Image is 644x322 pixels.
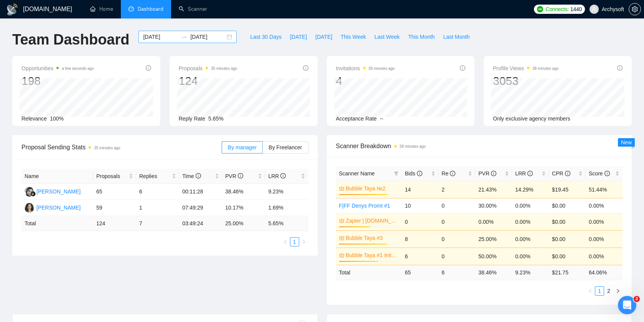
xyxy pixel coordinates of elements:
[290,238,299,246] a: 1
[595,286,604,296] li: 1
[595,287,604,295] a: 1
[6,3,18,16] img: logo
[25,204,81,210] a: AS[PERSON_NAME]
[512,181,549,198] td: 14.29%
[629,6,641,12] span: setting
[280,173,286,178] span: info-circle
[604,171,610,176] span: info-circle
[369,66,395,71] time: 39 minutes ago
[139,172,170,180] span: Replies
[392,168,400,179] span: filter
[441,170,455,177] span: Re
[62,66,94,71] time: a few seconds ago
[246,31,286,43] button: Last 30 Days
[196,173,201,178] span: info-circle
[394,171,399,176] span: filter
[617,65,623,71] span: info-circle
[299,237,308,246] button: right
[604,287,613,295] a: 2
[94,146,120,150] time: 35 minutes ago
[30,191,36,197] img: gigradar-bm.png
[136,184,179,200] td: 6
[336,116,377,122] span: Acceptance Rate
[402,248,438,265] td: 6
[336,265,402,280] td: Total
[629,3,641,15] button: setting
[493,74,558,88] div: 3053
[336,74,395,88] div: 4
[438,181,475,198] td: 2
[512,248,549,265] td: 0.00%
[438,265,475,280] td: 6
[588,289,593,293] span: left
[238,173,243,178] span: info-circle
[336,64,395,73] span: Invitations
[143,33,178,41] input: Start date
[586,198,623,213] td: 0.00%
[346,216,397,225] a: Zapier | [DOMAIN_NAME] [PERSON_NAME]
[549,213,586,230] td: $0.00
[475,198,512,213] td: 30.00%
[512,198,549,213] td: 0.00%
[549,248,586,265] td: $0.00
[286,31,311,43] button: [DATE]
[336,31,370,43] button: This Week
[303,65,308,71] span: info-circle
[268,144,302,150] span: By Freelancer
[50,116,64,122] span: 100%
[21,216,93,231] td: Total
[400,144,426,149] time: 38 minutes ago
[250,33,282,41] span: Last 30 Days
[402,198,438,213] td: 10
[182,173,201,179] span: Time
[402,181,438,198] td: 14
[93,169,136,184] th: Proposals
[370,31,404,43] button: Last Week
[301,239,306,244] span: right
[552,170,570,177] span: CPR
[339,186,344,191] span: crown
[346,184,397,193] a: Bubble Taya №2
[438,198,475,213] td: 0
[545,5,568,13] span: Connects:
[549,265,586,280] td: $ 21.75
[408,33,435,41] span: This Month
[402,213,438,230] td: 0
[438,213,475,230] td: 0
[402,265,438,280] td: 65
[228,144,257,150] span: By manager
[179,6,207,12] a: searchScanner
[93,200,136,216] td: 59
[493,64,558,73] span: Profile Views
[475,265,512,280] td: 38.46 %
[380,116,383,122] span: --
[475,230,512,248] td: 25.00%
[618,296,636,314] iframe: Intercom live chat
[136,216,179,231] td: 7
[570,5,582,13] span: 1440
[21,64,94,73] span: Opportunities
[179,74,237,88] div: 124
[532,66,558,71] time: 38 minutes ago
[512,265,549,280] td: 9.23 %
[634,296,640,302] span: 2
[586,286,595,296] button: left
[265,200,308,216] td: 1.69%
[190,33,225,41] input: End date
[374,33,400,41] span: Last Week
[179,64,237,73] span: Proposals
[268,173,286,179] span: LRR
[586,181,623,198] td: 51.44%
[512,213,549,230] td: 0.00%
[537,6,543,12] img: upwork-logo.png
[311,31,336,43] button: [DATE]
[222,200,265,216] td: 10.17%
[339,203,390,209] a: F|FF Denys Promt #1
[346,234,397,242] a: Bubble Taya #3
[136,169,179,184] th: Replies
[475,181,512,198] td: 21.43%
[128,6,134,12] span: dashboard
[443,33,469,41] span: Last Month
[93,216,136,231] td: 124
[402,230,438,248] td: 8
